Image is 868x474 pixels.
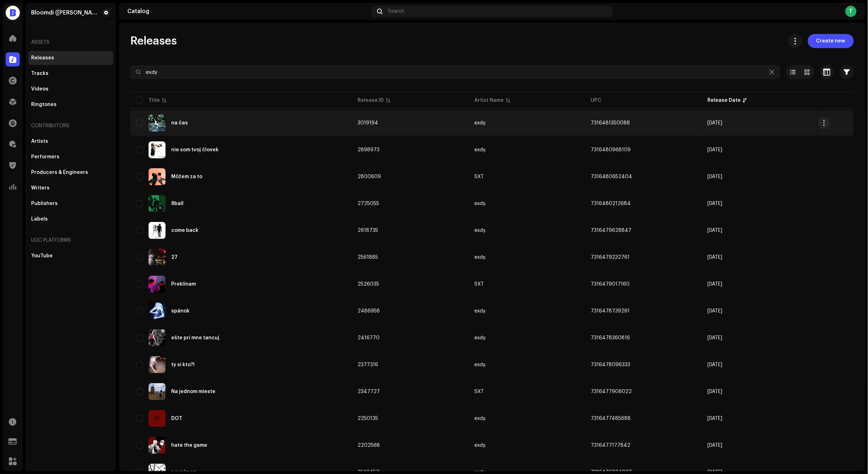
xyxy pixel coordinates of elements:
div: exdy. [474,362,486,367]
span: 7316477906022 [591,389,632,394]
span: exdy. [474,335,579,340]
img: 20e95c18-7d7c-4a23-a7be-27fc318423cf [149,249,166,266]
span: exdy. [474,147,579,152]
div: exdy. [474,309,486,314]
re-a-nav-header: Contributors [28,117,113,134]
span: Releases [130,34,177,48]
span: 7316479628847 [591,228,632,233]
div: Writers [31,185,50,191]
span: exdy. [474,362,579,367]
span: 7316478096333 [591,362,631,367]
div: SXT [474,282,484,287]
span: exdy. [474,416,579,421]
img: 2b5994cf-d58e-4b95-b87e-946b64b5fe37 [149,195,166,212]
span: Apr 26, 2024 [707,416,722,421]
input: Search [130,65,780,79]
img: 4c632cac-0bc3-4c27-9f56-444aec7fe937 [149,115,166,131]
span: Search [388,8,404,14]
span: exdy. [474,228,579,233]
img: f7c0aac4-138d-47ed-abae-b9f99290c736 [149,276,166,293]
img: 87673747-9ce7-436b-aed6-70e10163a7f0 [6,6,20,20]
div: 27 [171,255,178,260]
img: 11738e22-f12a-4a3e-a38e-85da68dcc0c6 [149,410,166,427]
span: Mar 29, 2024 [707,443,722,448]
span: 2416770 [358,335,380,340]
img: 9bac4701-87c9-4790-aa46-d0b3bb1e01d6 [149,437,166,454]
div: Catalog [127,8,369,14]
span: 7316477485688 [591,416,631,421]
span: Dec 6, 2024 [707,255,722,260]
span: 2800609 [358,174,381,179]
span: 2898973 [358,147,380,152]
div: Release Date [707,97,741,104]
div: DOT [171,416,182,421]
div: ty si kto?! [171,362,195,367]
img: 3f502d8e-90d0-4958-8ba1-e78169ca6090 [149,329,166,346]
div: exdy. [474,255,486,260]
span: SXT [474,389,579,394]
div: T [845,6,857,17]
span: Jul 12, 2024 [707,362,722,367]
re-m-nav-item: Artists [28,134,113,148]
span: 2618735 [358,228,378,233]
div: exdy. [474,201,486,206]
div: spánok [171,309,190,314]
div: Videos [31,86,48,92]
div: Releases [31,55,54,61]
img: 8dfe598e-4125-45ee-a987-dcfc62b8b142 [149,303,166,320]
span: 7316480212684 [591,201,631,206]
re-m-nav-item: Tracks [28,66,113,81]
re-m-nav-item: Releases [28,51,113,65]
div: nie som tvoj človek [171,147,219,152]
div: Tracks [31,71,48,76]
span: Create new [816,34,845,48]
button: Create new [808,34,854,48]
div: exdy. [474,121,486,125]
span: 2250135 [358,416,378,421]
span: 2347727 [358,389,380,394]
re-a-nav-header: Assets [28,34,113,51]
img: 54b9341a-d147-4d33-826c-5a37ced8db2f [149,383,166,400]
span: 7316478360816 [591,335,630,340]
div: Release ID [358,97,384,104]
span: Jan 31, 2025 [707,228,722,233]
div: Artists [31,139,48,144]
re-m-nav-item: Performers [28,150,113,164]
div: Publishers [31,201,58,206]
span: Sep 27, 2024 [707,309,722,314]
span: 2526035 [358,282,380,287]
div: Title [149,97,160,104]
span: 2202568 [358,443,380,448]
div: exdy. [474,335,486,340]
re-m-nav-item: Videos [28,82,113,96]
img: 9937851c-eec2-4606-9e4e-0e0c4b40fb11 [149,222,166,239]
span: 3019194 [358,121,378,125]
div: Producers & Engineers [31,170,88,175]
re-m-nav-item: Ringtones [28,98,113,112]
re-m-nav-item: Publishers [28,197,113,211]
div: ešte pri mne tancuj [171,335,219,340]
span: exdy. [474,201,579,206]
div: Preklínam [171,282,196,287]
div: Ringtones [31,102,57,107]
div: hate the game [171,443,207,448]
re-a-nav-header: UGC Platforms [28,232,113,249]
span: 2561885 [358,255,378,260]
div: come back [171,228,198,233]
re-m-nav-item: Labels [28,212,113,226]
span: Jun 14, 2024 [707,389,722,394]
span: 7316480652404 [591,174,632,179]
span: Oct 17, 2025 [707,121,722,125]
span: May 23, 2025 [707,174,722,179]
div: exdy. [474,228,486,233]
span: 7316477177842 [591,443,631,448]
span: 7316480968109 [591,147,631,152]
span: exdy. [474,443,579,448]
span: 7316481350088 [591,121,630,125]
div: YouTube [31,253,53,259]
div: Performers [31,154,59,160]
span: 7316478739261 [591,309,630,314]
span: Aug 9, 2024 [707,335,722,340]
span: 2486958 [358,309,380,314]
